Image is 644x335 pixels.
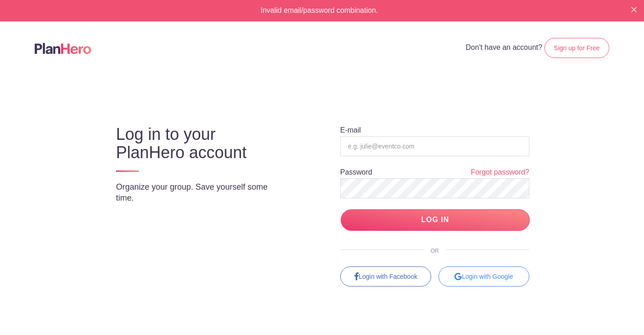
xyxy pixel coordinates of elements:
[471,167,529,178] a: Forgot password?
[340,169,372,176] label: Password
[438,266,529,287] div: Login with Google
[544,38,609,58] a: Sign up for Free
[340,266,431,287] a: Login with Facebook
[341,209,530,231] input: LOG IN
[340,127,361,134] label: E-mail
[631,7,637,12] img: X small white
[35,43,91,54] img: Logo main planhero
[116,181,288,203] p: Organize your group. Save yourself some time.
[116,125,288,162] h3: Log in to your PlanHero account
[423,248,446,254] span: OR
[631,5,637,13] button: Close
[340,136,529,156] input: e.g. julie@eventco.com
[466,43,543,51] span: Don't have an account?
